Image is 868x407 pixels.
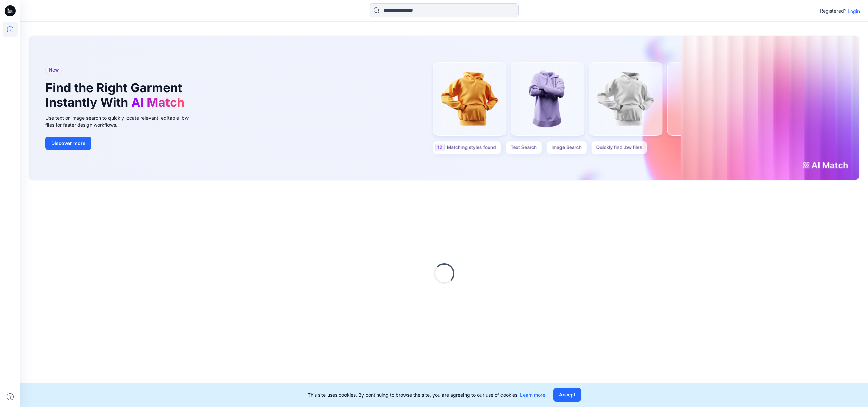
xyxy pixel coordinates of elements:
[131,95,184,110] span: AI Match
[848,7,860,15] p: Login
[45,137,91,150] button: Discover more
[48,66,59,74] span: New
[520,392,545,398] a: Learn more
[45,114,198,128] div: Use text or image search to quickly locate relevant, editable .bw files for faster design workflows.
[553,388,581,402] button: Accept
[820,7,846,15] p: Registered?
[45,81,188,110] h1: Find the Right Garment Instantly With
[308,391,545,399] p: This site uses cookies. By continuing to browse the site, you are agreeing to our use of cookies.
